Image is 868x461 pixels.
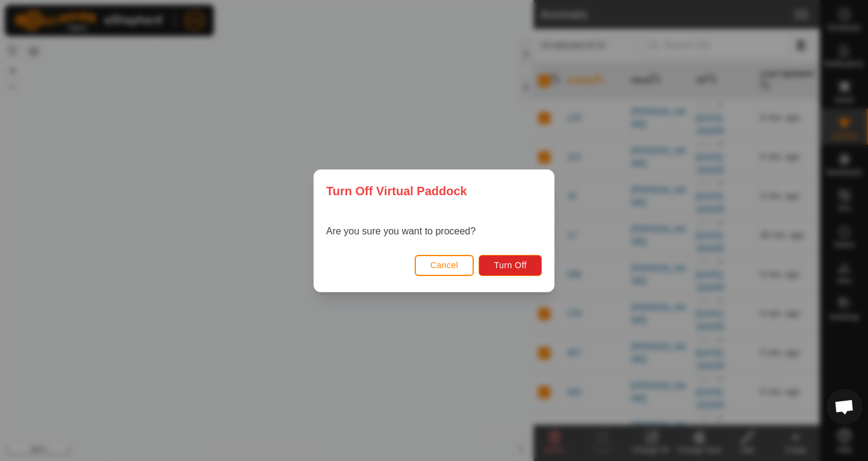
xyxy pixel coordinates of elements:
span: Turn Off Virtual Paddock [326,182,467,200]
span: Cancel [430,260,459,270]
button: Cancel [415,254,474,275]
div: Open chat [826,389,863,425]
span: Turn Off [494,260,527,270]
p: Are you sure you want to proceed? [326,224,476,239]
button: Turn Off [479,254,542,275]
